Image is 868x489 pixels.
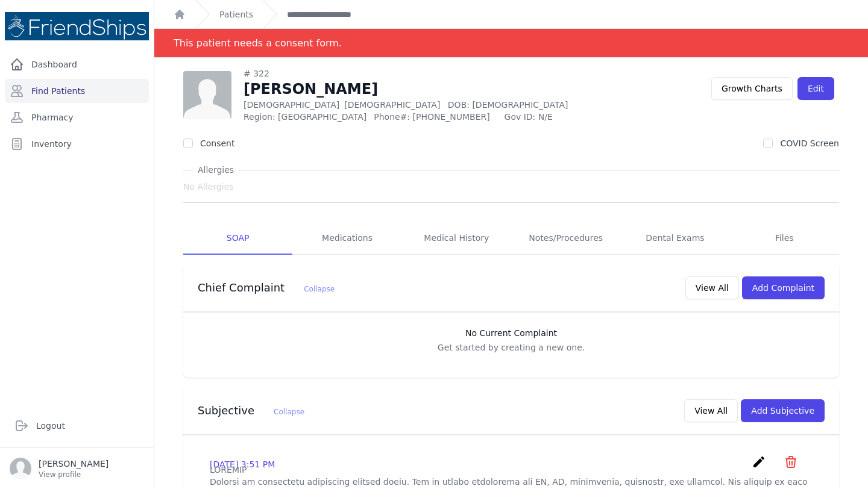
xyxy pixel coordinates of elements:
[174,29,342,57] div: This patient needs a consent form.
[183,222,292,255] a: SOAP
[742,276,825,299] button: Add Complaint
[244,79,635,99] h1: [PERSON_NAME]
[274,408,304,416] span: Collapse
[5,132,149,156] a: Inventory
[198,403,304,418] h3: Subjective
[620,222,729,255] a: Dental Exams
[210,458,275,470] p: [DATE] 3:51 PM
[304,285,335,293] span: Collapse
[5,79,149,103] a: Find Patients
[752,455,766,469] i: create
[183,222,839,255] nav: Tabs
[5,52,149,76] a: Dashboard
[10,414,144,438] a: Logout
[5,12,149,40] img: Medical Missions EMR
[5,105,149,129] a: Pharmacy
[244,99,635,111] p: [DEMOGRAPHIC_DATA]
[797,77,834,100] a: Edit
[344,100,440,110] span: [DEMOGRAPHIC_DATA]
[730,222,839,255] a: Files
[684,399,738,422] button: View All
[741,399,825,422] button: Add Subjective
[195,341,827,354] p: Get started by creating a new one.
[244,67,635,79] div: # 322
[685,276,739,299] button: View All
[780,139,839,148] label: COVID Screen
[183,181,234,193] span: No Allergies
[511,222,620,255] a: Notes/Procedures
[183,71,231,119] img: person-242608b1a05df3501eefc295dc1bc67a.jpg
[448,100,568,110] span: DOB: [DEMOGRAPHIC_DATA]
[39,470,108,479] p: View profile
[200,139,234,148] label: Consent
[752,460,769,472] a: create
[154,29,868,58] div: Notification
[219,8,253,20] a: Patients
[292,222,401,255] a: Medications
[39,458,108,470] p: [PERSON_NAME]
[374,111,497,123] span: Phone#: [PHONE_NUMBER]
[244,111,366,123] span: Region: [GEOGRAPHIC_DATA]
[402,222,511,255] a: Medical History
[505,111,635,123] span: Gov ID: N/E
[195,327,827,339] h3: No Current Complaint
[193,164,239,176] span: Allergies
[198,281,335,295] h3: Chief Complaint
[10,458,144,479] a: [PERSON_NAME] View profile
[711,77,793,100] a: Growth Charts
